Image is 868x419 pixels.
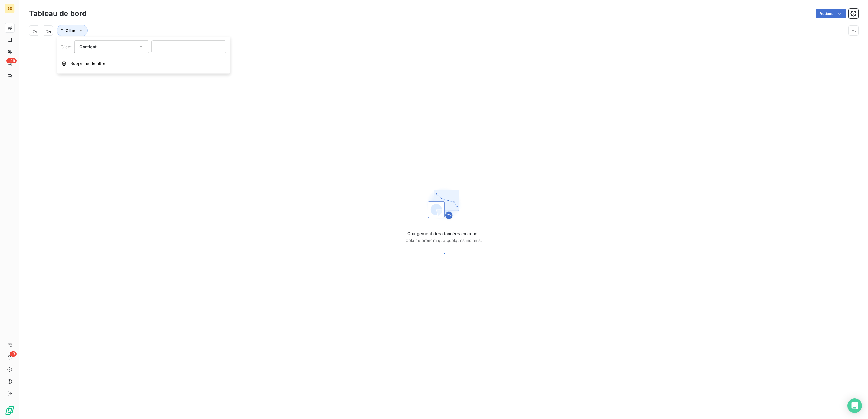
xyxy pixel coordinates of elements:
[79,44,97,49] span: Contient
[5,406,15,415] img: Logo LeanPay
[5,59,14,69] a: +99
[406,231,482,237] span: Chargement des données en cours.
[406,238,482,243] span: Cela ne prendra que quelques instants.
[70,60,105,67] span: Supprimer le filtre
[6,58,17,63] span: +99
[424,185,463,223] img: First time
[847,398,862,413] div: Open Intercom Messenger
[29,8,87,19] h3: Tableau de bord
[10,351,17,357] span: 13
[5,4,15,13] div: BE
[61,44,72,49] span: Client
[66,28,77,33] span: Client
[57,25,88,36] button: Client
[151,41,226,53] input: placeholder
[816,9,846,18] button: Actions
[57,57,230,70] button: Supprimer le filtre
